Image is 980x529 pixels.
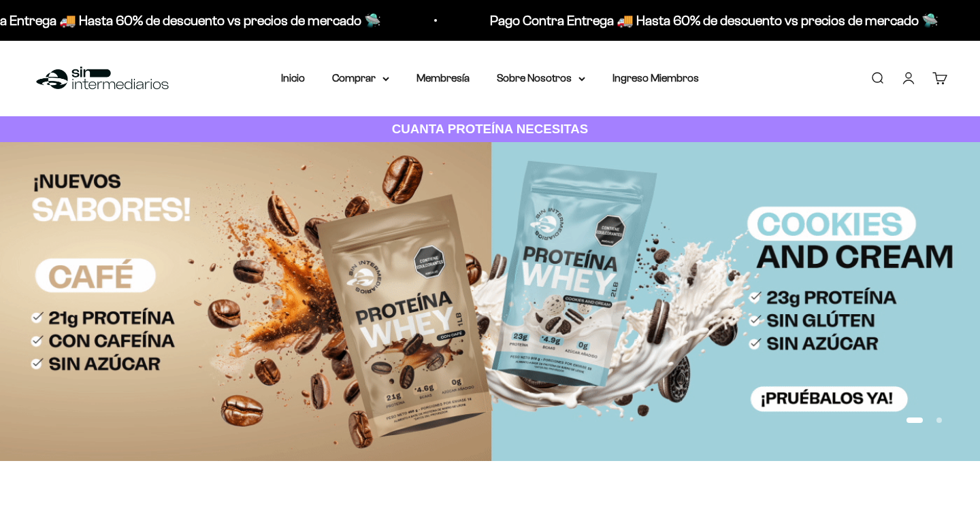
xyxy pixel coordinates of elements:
[332,69,389,87] summary: Comprar
[488,10,936,31] p: Pago Contra Entrega 🚚 Hasta 60% de descuento vs precios de mercado 🛸
[281,72,305,84] a: Inicio
[416,72,470,84] a: Membresía
[392,122,589,136] strong: CUANTA PROTEÍNA NECESITAS
[497,69,585,87] summary: Sobre Nosotros
[612,72,699,84] a: Ingreso Miembros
